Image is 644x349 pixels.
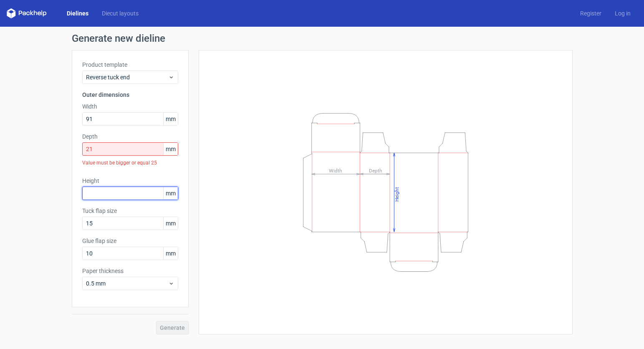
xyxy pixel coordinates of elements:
[82,91,178,99] h3: Outer dimensions
[82,177,178,185] label: Height
[86,279,168,288] span: 0.5 mm
[163,217,178,230] span: mm
[573,9,608,18] a: Register
[163,187,178,200] span: mm
[394,187,399,201] tspan: Height
[163,247,178,260] span: mm
[608,9,637,18] a: Log in
[82,102,178,111] label: Width
[82,267,178,275] label: Paper thickness
[95,9,145,18] a: Diecut layouts
[82,156,178,170] div: Value must be bigger or equal 25
[82,237,178,245] label: Glue flap size
[60,9,95,18] a: Dielines
[82,132,178,141] label: Depth
[82,61,178,69] label: Product template
[163,113,178,125] span: mm
[369,167,382,173] tspan: Depth
[163,143,178,155] span: mm
[86,73,168,81] span: Reverse tuck end
[82,207,178,215] label: Tuck flap size
[72,33,573,43] h1: Generate new dieline
[328,167,342,173] tspan: Width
